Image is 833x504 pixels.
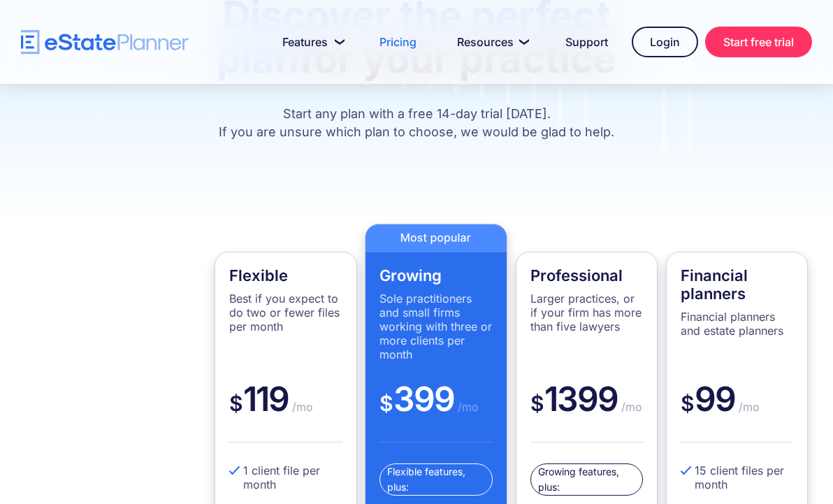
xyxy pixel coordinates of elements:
[21,30,189,55] a: home
[266,28,356,56] a: Features
[229,463,342,491] li: 1 client file per month
[530,378,644,442] div: 1399
[379,391,393,416] span: $
[379,266,493,285] h4: Growing
[530,266,644,285] h4: Professional
[454,400,479,414] span: /mo
[289,400,313,414] span: /mo
[440,28,542,56] a: Resources
[379,463,493,496] div: Flexible features, plus:
[229,391,243,416] span: $
[681,463,794,491] li: 15 client files per month
[618,400,642,414] span: /mo
[229,266,342,285] h4: Flexible
[530,463,644,496] div: Growing features, plus:
[530,391,544,416] span: $
[705,27,812,57] a: Start free trial
[530,291,644,333] p: Larger practices, or if your firm has more than five lawyers
[681,310,794,338] p: Financial planners and estate planners
[187,105,645,141] p: Start any plan with a free 14-day trial [DATE]. If you are unsure which plan to choose, we would ...
[379,378,493,442] div: 399
[681,391,695,416] span: $
[549,28,625,56] a: Support
[681,266,794,303] h4: Financial planners
[735,400,760,414] span: /mo
[229,378,342,442] div: 119
[681,378,794,442] div: 99
[379,291,493,361] p: Sole practitioners and small firms working with three or more clients per month
[632,27,698,57] a: Login
[363,28,433,56] a: Pricing
[229,291,342,333] p: Best if you expect to do two or fewer files per month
